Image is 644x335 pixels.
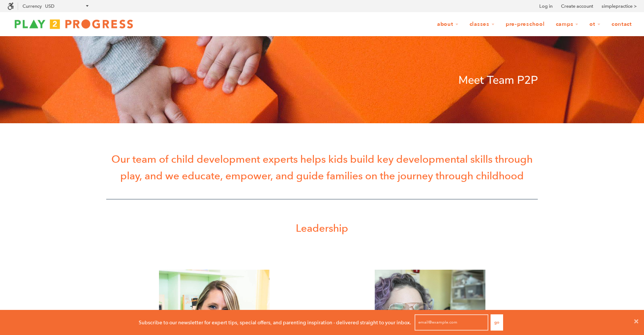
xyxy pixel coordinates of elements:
[106,220,538,236] p: Leadership
[561,3,593,10] a: Create account
[551,17,584,31] a: Camps
[491,314,503,331] button: Go
[607,17,637,31] a: Contact
[22,3,42,9] label: Currency
[415,314,488,331] input: email@example.com
[7,17,140,31] img: Play2Progress logo
[106,151,538,184] p: Our team of child development experts helps kids build key developmental skills through play, and...
[139,318,411,327] p: Subscribe to our newsletter for expert tips, special offers, and parenting inspiration - delivere...
[539,3,553,10] a: Log in
[465,17,499,31] a: Classes
[501,17,550,31] a: Pre-Preschool
[602,3,637,10] a: simplepractice >
[432,17,463,31] a: About
[106,72,538,89] p: Meet Team P2P
[585,17,605,31] a: OT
